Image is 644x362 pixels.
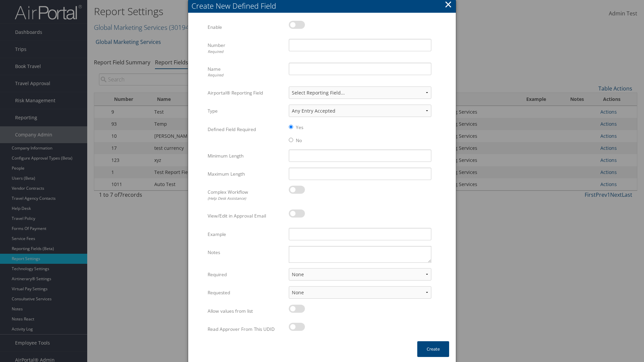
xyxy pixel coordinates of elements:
button: Create [417,341,449,357]
label: Defined Field Required [208,123,284,136]
label: Type [208,105,284,117]
label: Requested [208,286,284,299]
label: No [296,137,302,144]
div: Create New Defined Field [192,1,456,11]
label: Minimum Length [208,149,284,162]
label: Airportal® Reporting Field [208,86,284,99]
label: Complex Workflow [208,186,284,204]
label: Enable [208,21,284,34]
div: Required [208,49,284,55]
label: Notes [208,246,284,259]
label: Name [208,63,284,81]
div: Required [208,72,284,78]
label: Yes [296,124,303,131]
label: Allow values from list [208,305,284,317]
label: Read Approver From This UDID [208,323,284,336]
label: View/Edit in Approval Email [208,209,284,222]
label: Maximum Length [208,168,284,180]
label: Required [208,268,284,281]
label: Number [208,39,284,57]
div: (Help Desk Assistance) [208,196,284,201]
label: Example [208,228,284,241]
